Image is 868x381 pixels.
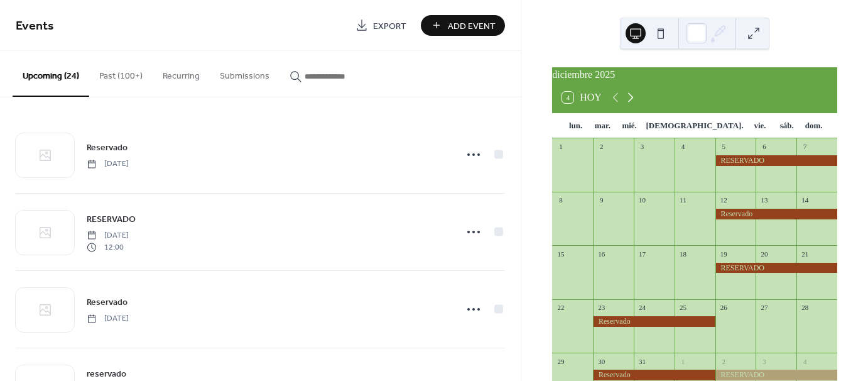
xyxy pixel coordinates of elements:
[759,142,769,152] div: 6
[589,113,616,138] div: mar.
[87,230,129,241] span: [DATE]
[637,196,647,205] div: 10
[715,263,837,273] div: RESERVADO
[556,196,565,205] div: 8
[747,113,774,138] div: vie.
[16,14,54,38] span: Events
[719,303,729,312] div: 26
[616,113,643,138] div: mié.
[13,51,89,97] button: Upcoming (24)
[678,196,688,205] div: 11
[800,249,810,258] div: 21
[597,303,606,312] div: 23
[759,303,769,312] div: 27
[643,113,747,138] div: [DEMOGRAPHIC_DATA].
[153,51,210,96] button: Recurring
[87,368,126,381] span: reservado
[597,249,606,258] div: 16
[597,142,606,152] div: 2
[637,142,647,152] div: 3
[719,142,729,152] div: 5
[800,196,810,205] div: 14
[87,141,127,155] span: Reservado
[87,313,129,324] span: [DATE]
[597,196,606,205] div: 9
[448,19,496,33] span: Add Event
[759,249,769,258] div: 20
[759,196,769,205] div: 13
[719,196,729,205] div: 12
[87,367,126,381] a: reservado
[87,296,127,309] span: Reservado
[87,140,127,155] a: Reservado
[556,303,565,312] div: 22
[800,142,810,152] div: 7
[678,303,688,312] div: 25
[87,212,136,226] a: RESERVADO
[773,113,800,138] div: sáb.
[637,303,647,312] div: 24
[637,249,647,258] div: 17
[678,249,688,258] div: 18
[800,113,827,138] div: dom.
[593,316,715,327] div: Reservado
[87,158,129,170] span: [DATE]
[556,249,565,258] div: 15
[87,295,127,309] a: Reservado
[715,370,837,380] div: RESERVADO
[346,15,416,36] a: Export
[800,303,810,312] div: 28
[558,89,606,106] button: 4Hoy
[719,249,729,258] div: 19
[556,142,565,152] div: 1
[678,356,688,366] div: 1
[678,142,688,152] div: 4
[715,155,837,166] div: RESERVADO
[719,356,729,366] div: 2
[556,356,565,366] div: 29
[89,51,153,96] button: Past (100+)
[210,51,279,96] button: Submissions
[373,19,406,33] span: Export
[637,356,647,366] div: 31
[87,241,129,253] span: 12:00
[562,113,589,138] div: lun.
[759,356,769,366] div: 3
[593,370,715,380] div: Reservado
[552,67,837,82] div: diciembre 2025
[715,209,837,219] div: Reservado
[597,356,606,366] div: 30
[421,15,505,36] button: Add Event
[800,356,810,366] div: 4
[87,213,136,226] span: RESERVADO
